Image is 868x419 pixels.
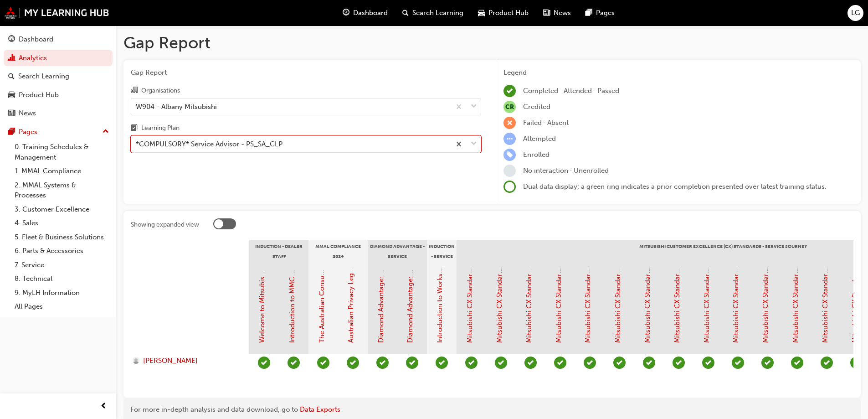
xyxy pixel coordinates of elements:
a: pages-iconPages [578,4,622,22]
span: learningRecordVerb_PASS-icon [613,357,626,369]
span: learningRecordVerb_COMPLETE-icon [503,85,516,97]
span: Search Learning [412,8,463,18]
span: Dual data display; a green ring indicates a prior completion presented over latest training status. [523,182,827,191]
span: learningRecordVerb_PASS-icon [495,357,507,369]
span: Failed · Absent [523,119,569,127]
a: Search Learning [4,68,113,85]
div: Induction - Service Advisor [427,240,457,263]
a: 7. Service [11,258,113,272]
span: news-icon [8,109,15,118]
a: car-iconProduct Hub [471,4,536,22]
span: down-icon [471,101,477,113]
span: learningRecordVerb_PASS-icon [436,357,448,369]
div: Diamond Advantage - Service [368,240,427,263]
a: Dashboard [4,31,113,48]
div: Legend [503,67,853,78]
span: chart-icon [8,54,15,62]
div: Induction - Dealer Staff [249,240,308,263]
span: learningRecordVerb_PASS-icon [821,357,833,369]
span: News [554,8,571,18]
span: learningRecordVerb_PASS-icon [288,357,300,369]
a: Analytics [4,50,113,67]
span: learningRecordVerb_PASS-icon [850,357,863,369]
div: Showing expanded view [131,220,199,229]
span: learningRecordVerb_PASS-icon [376,357,389,369]
span: learningRecordVerb_PASS-icon [643,357,655,369]
span: pages-icon [8,128,15,136]
button: Pages [4,124,113,140]
div: Organisations [141,86,180,95]
span: learningRecordVerb_PASS-icon [524,357,537,369]
span: news-icon [543,7,550,19]
span: car-icon [8,91,15,99]
div: For more in-depth analysis and data download, go to [130,404,854,415]
span: learningRecordVerb_ENROLL-icon [503,149,516,161]
span: Product Hub [488,8,529,18]
a: Product Hub [4,87,113,103]
span: learningRecordVerb_ATTEMPT-icon [503,133,516,145]
a: Diamond Advantage: Fundamentals [377,230,385,343]
span: learningRecordVerb_PASS-icon [465,357,478,369]
span: Pages [596,8,615,18]
a: [PERSON_NAME] [133,356,241,366]
span: learningRecordVerb_FAIL-icon [503,117,516,129]
span: learningRecordVerb_PASS-icon [584,357,596,369]
a: 9. MyLH Information [11,286,113,300]
span: learningRecordVerb_PASS-icon [406,357,418,369]
span: pages-icon [586,7,592,19]
span: Dashboard [353,8,388,18]
span: prev-icon [100,401,107,412]
span: learningRecordVerb_PASS-icon [791,357,803,369]
h1: Gap Report [123,33,861,53]
div: Product Hub [19,90,59,100]
span: learningRecordVerb_PASS-icon [732,357,744,369]
span: up-icon [103,126,109,138]
span: learningRecordVerb_PASS-icon [317,357,329,369]
span: Attempted [523,134,556,143]
div: Learning Plan [141,124,180,133]
button: LG [847,5,863,21]
span: search-icon [402,7,409,19]
a: 8. Technical [11,272,113,286]
span: learningRecordVerb_PASS-icon [761,357,774,369]
span: learningRecordVerb_PASS-icon [673,357,685,369]
a: news-iconNews [536,4,578,22]
a: 0. Training Schedules & Management [11,140,113,164]
a: 4. Sales [11,216,113,230]
a: Data Exports [300,405,340,414]
a: 3. Customer Excellence [11,202,113,217]
span: guage-icon [343,7,349,19]
div: MMAL Compliance 2024 [308,240,368,263]
a: 6. Parts & Accessories [11,244,113,258]
div: Dashboard [19,34,53,45]
div: W904 - Albany Mitsubishi [136,101,217,112]
img: mmal [5,7,109,19]
div: *COMPULSORY* Service Advisor - PS_SA_CLP [136,139,282,150]
div: Pages [19,127,37,137]
span: Credited [523,103,550,111]
div: Search Learning [18,71,69,82]
a: 1. MMAL Compliance [11,164,113,178]
span: LG [851,8,860,18]
a: search-iconSearch Learning [395,4,471,22]
span: Enrolled [523,150,550,159]
span: learningRecordVerb_PASS-icon [347,357,359,369]
span: car-icon [478,7,485,19]
span: Gap Report [131,67,481,78]
span: organisation-icon [131,87,138,95]
span: null-icon [503,101,516,113]
span: [PERSON_NAME] [143,356,198,366]
span: learningRecordVerb_NONE-icon [503,165,516,177]
a: guage-iconDashboard [335,4,395,22]
a: News [4,105,113,122]
span: No interaction · Unenrolled [523,166,609,175]
span: learningRecordVerb_COMPLETE-icon [258,357,270,369]
span: search-icon [8,72,15,81]
button: DashboardAnalyticsSearch LearningProduct HubNews [4,29,113,124]
span: learningRecordVerb_PASS-icon [702,357,714,369]
a: Diamond Advantage: Service Training [406,224,415,343]
div: News [19,108,36,119]
a: All Pages [11,300,113,314]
